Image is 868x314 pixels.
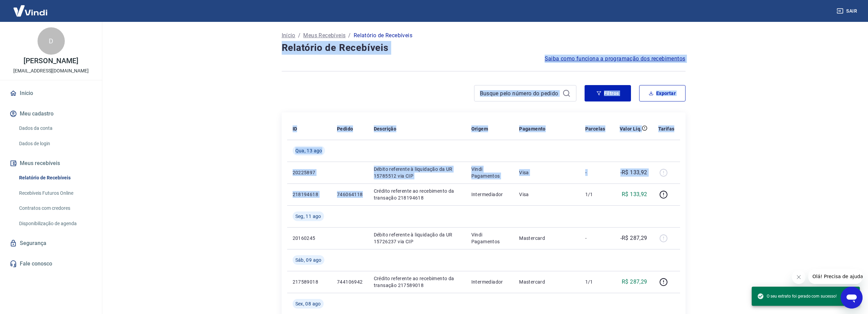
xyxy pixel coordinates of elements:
p: Intermediador [471,278,509,285]
span: Sex, 08 ago [295,300,321,307]
iframe: Button to launch messaging window [841,287,863,309]
span: O seu extrato foi gerado com sucesso! [757,293,837,300]
p: Visa [519,191,574,198]
span: Seg, 11 ago [295,213,321,220]
h4: Relatório de Recebíveis [282,41,686,55]
p: Mastercard [519,235,574,242]
button: Exportar [639,85,686,101]
a: Relatório de Recebíveis [16,171,94,185]
p: Intermediador [471,191,509,198]
p: 746064118 [337,191,363,198]
iframe: Message from company [808,269,863,284]
p: Débito referente à liquidação da UR 15726237 via CIP [374,231,460,245]
p: [EMAIL_ADDRESS][DOMAIN_NAME] [13,67,89,74]
p: 218194618 [293,191,326,198]
a: Recebíveis Futuros Online [16,186,94,200]
p: / [348,31,351,40]
p: Tarifas [658,125,675,132]
img: Vindi [8,0,53,21]
p: 744106942 [337,278,363,285]
div: D [38,27,65,55]
p: Valor Líq. [620,125,642,132]
a: Início [8,86,94,101]
p: Mastercard [519,278,574,285]
a: Dados da conta [16,121,94,135]
p: 20225897 [293,169,326,176]
p: [PERSON_NAME] [24,57,78,65]
input: Busque pelo número do pedido [480,88,560,98]
p: Vindi Pagamentos [471,231,509,245]
p: / [298,31,300,40]
p: Visa [519,169,574,176]
button: Sair [835,5,860,17]
p: Vindi Pagamentos [471,166,509,179]
span: Olá! Precisa de ajuda? [4,5,57,10]
p: -R$ 133,92 [620,168,647,177]
p: ID [293,125,297,132]
p: Pagamento [519,125,546,132]
p: Origem [471,125,488,132]
a: Dados de login [16,137,94,151]
p: R$ 133,92 [622,190,647,199]
iframe: Close message [792,270,806,284]
p: - [585,169,605,176]
button: Filtros [585,85,631,101]
p: Crédito referente ao recebimento da transação 217589018 [374,275,460,289]
p: Relatório de Recebíveis [354,31,412,40]
p: 217589018 [293,278,326,285]
a: Início [282,31,295,40]
p: Crédito referente ao recebimento da transação 218194618 [374,188,460,201]
a: Disponibilização de agenda [16,217,94,231]
p: 1/1 [585,191,605,198]
p: Pedido [337,125,353,132]
a: Meus Recebíveis [303,31,345,40]
p: 20160245 [293,235,326,242]
p: Descrição [374,125,397,132]
p: - [585,235,605,242]
span: Sáb, 09 ago [295,257,322,263]
p: R$ 287,29 [622,278,647,286]
span: Qua, 13 ago [295,147,322,154]
p: Débito referente à liquidação da UR 15785512 via CIP [374,166,460,179]
a: Saiba como funciona a programação dos recebimentos [545,55,686,63]
button: Meu cadastro [8,106,94,121]
p: 1/1 [585,278,605,285]
a: Segurança [8,236,94,251]
a: Contratos com credores [16,201,94,215]
button: Meus recebíveis [8,156,94,171]
p: Parcelas [585,125,605,132]
p: -R$ 287,29 [620,234,647,242]
a: Fale conosco [8,256,94,271]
